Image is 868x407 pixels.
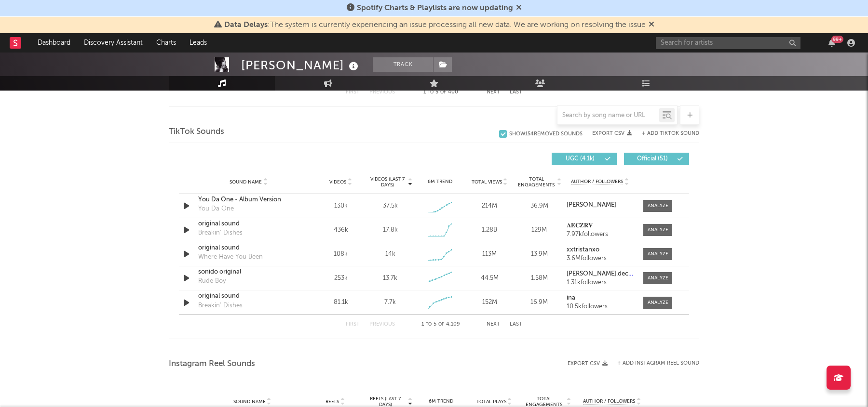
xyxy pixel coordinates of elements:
span: UGC ( 4.1k ) [558,156,602,162]
div: Where Have You Been [198,252,263,262]
div: 1 5 4,109 [414,319,467,330]
a: [PERSON_NAME].decoparty [567,271,634,277]
div: 1.31k followers [567,279,634,286]
input: Search for artists [656,37,800,49]
div: Breakin' Dishes [198,301,243,311]
div: 113M [467,249,512,259]
span: of [438,322,444,327]
span: Author / Followers [583,398,635,405]
span: Official ( 51 ) [630,156,675,162]
button: Previous [369,322,395,327]
div: You Da One [198,204,234,214]
div: Show 154 Removed Sounds [509,131,583,137]
div: 1.28B [467,225,512,235]
strong: [PERSON_NAME] [567,202,616,208]
span: Dismiss [649,21,654,29]
span: to [426,322,432,327]
strong: 𝐀𝐄𝐂𝐙𝐑𝐕 [567,223,593,229]
div: 17.8k [383,225,398,235]
span: Videos (last 7 days) [368,176,407,188]
div: 7.97k followers [567,231,634,238]
div: 36.9M [517,201,562,211]
div: 10.5k followers [567,303,634,310]
button: First [346,90,360,95]
button: + Add TikTok Sound [642,131,699,136]
input: Search by song name or URL [557,112,659,119]
a: sonido original [198,267,299,277]
button: + Add Instagram Reel Sound [617,361,699,366]
span: TikTok Sounds [169,126,224,138]
button: Track [373,57,433,72]
span: Total Views [472,179,502,185]
div: 214M [467,201,512,211]
span: of [440,90,446,94]
a: Discovery Assistant [77,33,149,53]
a: original sound [198,219,299,229]
a: original sound [198,243,299,253]
div: 13.7k [383,274,397,283]
button: Next [487,322,500,327]
div: 7.7k [384,298,396,307]
button: Official(51) [624,153,689,165]
span: Reels [325,399,339,405]
span: Data Delays [224,21,268,29]
div: 14k [385,249,395,259]
div: 1 5 400 [414,87,467,98]
a: original sound [198,291,299,301]
strong: xxtristanxo [567,247,599,253]
div: 37.5k [383,201,398,211]
button: 99+ [828,39,835,47]
span: Dismiss [516,4,522,12]
button: UGC(4.1k) [552,153,617,165]
span: Total Engagements [517,176,556,188]
button: + Add TikTok Sound [632,131,699,136]
a: ina [567,295,634,302]
div: 152M [467,298,512,307]
div: 6M Trend [418,178,462,185]
div: 129M [517,225,562,235]
div: 44.5M [467,274,512,283]
a: 𝐀𝐄𝐂𝐙𝐑𝐕 [567,223,634,229]
div: 436k [318,225,363,235]
div: 130k [318,201,363,211]
div: 253k [318,274,363,283]
div: 108k [318,249,363,259]
div: 16.9M [517,298,562,307]
button: Last [510,90,522,95]
button: First [346,322,360,327]
strong: ina [567,295,575,301]
a: [PERSON_NAME] [567,202,634,209]
div: 99 + [831,36,843,43]
div: 1.58M [517,274,562,283]
span: Sound Name [233,399,266,405]
a: Charts [149,33,183,53]
span: Total Plays [476,399,506,405]
span: to [428,90,434,94]
div: 6M Trend [417,398,465,405]
button: Last [510,322,522,327]
button: Next [487,90,500,95]
a: xxtristanxo [567,247,634,253]
span: Spotify Charts & Playlists are now updating [357,4,513,12]
div: [PERSON_NAME] [241,57,361,73]
div: + Add Instagram Reel Sound [608,361,699,366]
span: : The system is currently experiencing an issue processing all new data. We are working on resolv... [224,21,646,29]
div: 3.6M followers [567,255,634,262]
span: Author / Followers [571,179,623,185]
button: Export CSV [592,131,632,136]
a: Dashboard [31,33,77,53]
a: You Da One - Album Version [198,195,299,205]
div: 13.9M [517,249,562,259]
button: Previous [369,90,395,95]
span: Instagram Reel Sounds [169,358,255,370]
div: 81.1k [318,298,363,307]
button: Export CSV [568,361,608,367]
strong: [PERSON_NAME].decoparty [567,271,648,277]
div: Rude Boy [198,276,226,286]
div: Breakin' Dishes [198,228,243,238]
a: Leads [183,33,214,53]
